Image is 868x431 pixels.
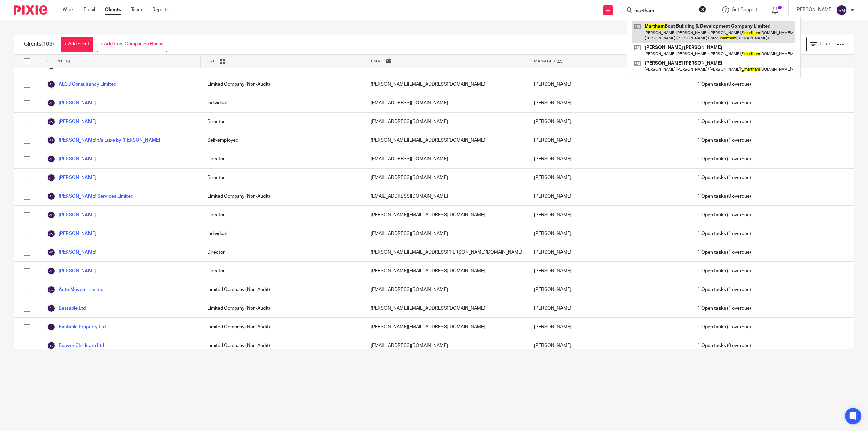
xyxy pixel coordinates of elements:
[47,248,96,256] a: [PERSON_NAME]
[47,304,86,312] a: Bastable Ltd
[47,341,55,350] img: svg%3E
[697,268,726,274] span: 1 Open tasks
[208,58,218,64] span: Type
[527,113,691,131] div: [PERSON_NAME]
[47,286,103,294] a: Auto Movers Limited
[97,37,167,52] a: + Add from Companies House
[47,155,55,163] img: svg%3E
[697,137,726,144] span: 1 Open tasks
[200,318,364,336] div: Limited Company (Non-Audit)
[200,113,364,131] div: Director
[47,136,160,144] a: [PERSON_NAME] t/a Luxe by [PERSON_NAME]
[697,305,751,312] span: (1 overdue)
[697,212,751,218] span: (1 overdue)
[47,286,55,294] img: svg%3E
[200,336,364,355] div: Limited Company (Non-Audit)
[364,243,527,261] div: [PERSON_NAME][EMAIL_ADDRESS][PERSON_NAME][DOMAIN_NAME]
[527,75,691,94] div: [PERSON_NAME]
[364,94,527,112] div: [EMAIL_ADDRESS][DOMAIN_NAME]
[527,150,691,168] div: [PERSON_NAME]
[364,150,527,168] div: [EMAIL_ADDRESS][DOMAIN_NAME]
[697,249,751,256] span: (1 overdue)
[47,211,55,219] img: svg%3E
[61,37,93,52] a: + Add client
[697,342,726,349] span: 1 Open tasks
[697,81,726,88] span: 1 Open tasks
[697,230,751,237] span: (1 overdue)
[364,280,527,299] div: [EMAIL_ADDRESS][DOMAIN_NAME]
[21,55,34,68] input: Select all
[697,305,726,312] span: 1 Open tasks
[364,187,527,205] div: [EMAIL_ADDRESS][DOMAIN_NAME]
[364,206,527,224] div: [PERSON_NAME][EMAIL_ADDRESS][DOMAIN_NAME]
[364,113,527,131] div: [EMAIL_ADDRESS][DOMAIN_NAME]
[47,136,55,144] img: svg%3E
[527,299,691,317] div: [PERSON_NAME]
[47,118,55,126] img: svg%3E
[364,75,527,94] div: [PERSON_NAME][EMAIL_ADDRESS][DOMAIN_NAME]
[47,99,55,107] img: svg%3E
[697,100,751,106] span: (1 overdue)
[84,6,95,13] a: Email
[47,304,55,312] img: svg%3E
[24,41,54,48] h1: Clients
[200,150,364,168] div: Director
[795,6,833,13] p: [PERSON_NAME]
[527,187,691,205] div: [PERSON_NAME]
[364,131,527,150] div: [PERSON_NAME][EMAIL_ADDRESS][DOMAIN_NAME]
[820,42,830,46] span: Filter
[697,193,726,200] span: 1 Open tasks
[634,8,695,14] input: Search
[699,6,706,13] button: Clear
[527,280,691,299] div: [PERSON_NAME]
[527,169,691,187] div: [PERSON_NAME]
[200,75,364,94] div: Limited Company (Non-Audit)
[697,230,726,237] span: 1 Open tasks
[527,243,691,261] div: [PERSON_NAME]
[47,267,96,275] a: [PERSON_NAME]
[697,286,726,293] span: 1 Open tasks
[200,280,364,299] div: Limited Company (Non-Audit)
[697,100,726,106] span: 1 Open tasks
[200,299,364,317] div: Limited Company (Non-Audit)
[364,299,527,317] div: [PERSON_NAME][EMAIL_ADDRESS][DOMAIN_NAME]
[527,318,691,336] div: [PERSON_NAME]
[697,249,726,256] span: 1 Open tasks
[200,262,364,280] div: Director
[47,323,55,331] img: svg%3E
[47,192,55,200] img: svg%3E
[364,336,527,355] div: [EMAIL_ADDRESS][DOMAIN_NAME]
[47,99,96,107] a: [PERSON_NAME]
[200,187,364,205] div: Limited Company (Non-Audit)
[697,118,751,125] span: (1 overdue)
[47,118,96,126] a: [PERSON_NAME]
[47,211,96,219] a: [PERSON_NAME]
[697,193,751,200] span: (0 overdue)
[47,267,55,275] img: svg%3E
[697,81,751,88] span: (0 overdue)
[527,94,691,112] div: [PERSON_NAME]
[364,318,527,336] div: [PERSON_NAME][EMAIL_ADDRESS][DOMAIN_NAME]
[697,212,726,218] span: 1 Open tasks
[200,169,364,187] div: Director
[364,262,527,280] div: [PERSON_NAME][EMAIL_ADDRESS][DOMAIN_NAME]
[364,169,527,187] div: [EMAIL_ADDRESS][DOMAIN_NAME]
[47,248,55,256] img: svg%3E
[527,131,691,150] div: [PERSON_NAME]
[371,58,384,64] span: Email
[534,58,555,64] span: Manager
[697,324,726,330] span: 1 Open tasks
[527,224,691,243] div: [PERSON_NAME]
[697,268,751,274] span: (1 overdue)
[131,6,142,13] a: Team
[732,7,758,12] span: Get Support
[200,94,364,112] div: Individual
[63,6,74,13] a: Work
[200,206,364,224] div: Director
[47,80,55,89] img: svg%3E
[47,230,55,238] img: svg%3E
[836,5,847,16] img: svg%3E
[697,174,726,181] span: 1 Open tasks
[47,174,96,182] a: [PERSON_NAME]
[200,243,364,261] div: Director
